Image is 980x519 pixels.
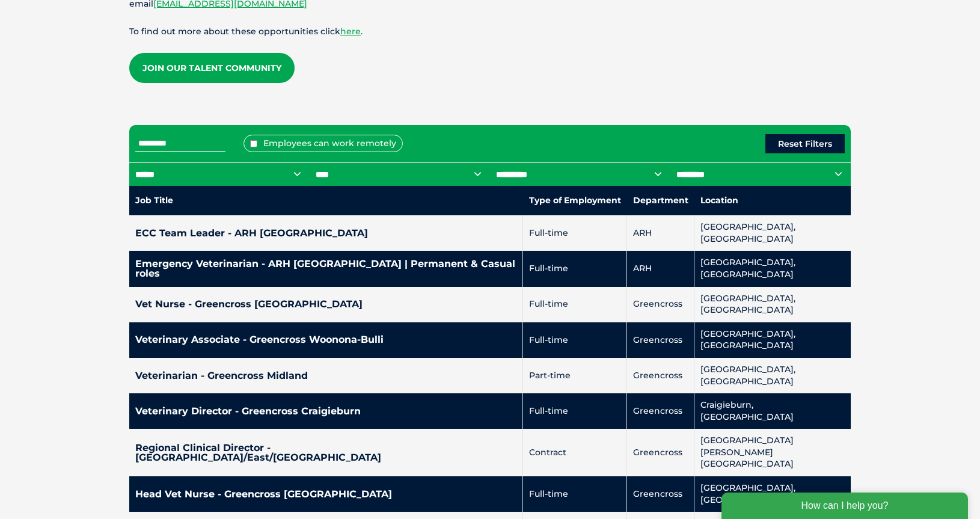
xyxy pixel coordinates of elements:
td: ARH [627,215,694,251]
nobr: Department [633,195,688,206]
td: Full-time [523,476,627,512]
h4: Regional Clinical Director - [GEOGRAPHIC_DATA]/East/[GEOGRAPHIC_DATA] [135,443,516,462]
nobr: Type of Employment [529,195,621,206]
td: [GEOGRAPHIC_DATA], [GEOGRAPHIC_DATA] [694,322,851,358]
td: Greencross [627,476,694,512]
nobr: Location [700,195,738,206]
td: Greencross [627,429,694,476]
td: Part-time [523,358,627,393]
td: Contract [523,429,627,476]
td: [GEOGRAPHIC_DATA], [GEOGRAPHIC_DATA] [694,287,851,322]
h4: ECC Team Leader - ARH [GEOGRAPHIC_DATA] [135,229,516,238]
td: [GEOGRAPHIC_DATA], [GEOGRAPHIC_DATA] [694,215,851,251]
td: Greencross [627,322,694,358]
h4: Veterinary Associate - Greencross Woonona-Bulli [135,335,516,345]
td: [GEOGRAPHIC_DATA], [GEOGRAPHIC_DATA] [694,358,851,393]
a: here [340,26,361,37]
td: Full-time [523,393,627,429]
h4: Veterinarian - Greencross Midland [135,371,516,381]
td: ARH [627,251,694,286]
td: [GEOGRAPHIC_DATA], [GEOGRAPHIC_DATA] [694,476,851,512]
td: Greencross [627,358,694,393]
h4: Head Vet Nurse - Greencross [GEOGRAPHIC_DATA] [135,490,516,499]
td: Greencross [627,287,694,322]
td: Full-time [523,287,627,322]
td: [GEOGRAPHIC_DATA][PERSON_NAME][GEOGRAPHIC_DATA] [694,429,851,476]
td: Full-time [523,215,627,251]
a: Join our Talent Community [129,53,295,83]
h4: Emergency Veterinarian - ARH [GEOGRAPHIC_DATA] | Permanent & Casual roles [135,259,516,278]
p: To find out more about these opportunities click . [129,25,851,38]
td: Full-time [523,322,627,358]
h4: Vet Nurse - Greencross [GEOGRAPHIC_DATA] [135,299,516,309]
td: [GEOGRAPHIC_DATA], [GEOGRAPHIC_DATA] [694,251,851,286]
nobr: Job Title [135,195,173,206]
td: Greencross [627,393,694,429]
h4: Veterinary Director - Greencross Craigieburn [135,407,516,416]
input: Employees can work remotely [250,140,257,147]
td: Craigieburn, [GEOGRAPHIC_DATA] [694,393,851,429]
div: How can I help you? [7,7,254,34]
button: Reset Filters [765,134,845,153]
td: Full-time [523,251,627,286]
label: Employees can work remotely [243,135,403,152]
